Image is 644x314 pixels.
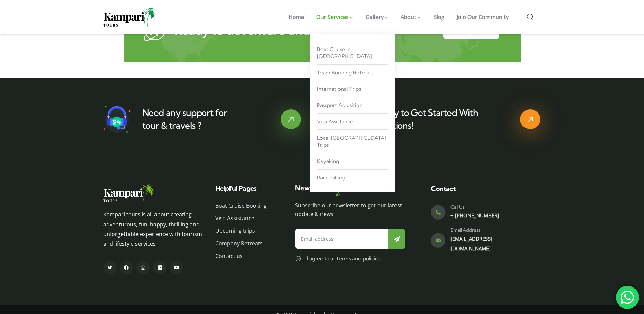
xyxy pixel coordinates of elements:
div: Subscribe our newsletter to get our latest update & news. [295,201,405,219]
span: Email Address [450,227,480,233]
a: Paintballing [317,171,388,184]
img: Home [103,8,156,27]
span: Company Retreats [215,239,263,248]
span: Visa Assistance [215,213,254,223]
p: + [PHONE_NUMBER] [450,211,529,221]
a: Company Retreats [215,239,278,248]
p: Ready to adventure and enjoy natural [174,23,398,37]
span: Join Our Community [457,13,509,21]
a: Visa Assistance [317,115,388,128]
span: Newsletter [295,184,330,192]
span: Blog [433,13,444,21]
a: Need any support for tour & travels ? [142,107,227,131]
a: Boat Cruise Booking [215,201,278,211]
span: Boat Cruise Booking [215,201,267,211]
span: Our Services [316,13,349,21]
span: International Trips [317,86,361,92]
a: Boat Cruise in [GEOGRAPHIC_DATA] [317,43,388,63]
span: Local [GEOGRAPHIC_DATA] Trips [317,135,386,148]
a: Visa Assistance [215,213,278,223]
span: Passport Aquisition [317,102,363,108]
span: Call Us [450,204,464,210]
span: Contact [431,184,455,193]
span: Upcoming trips [215,226,255,236]
a: Upcoming trips [215,226,278,236]
span: Visa Assistance [317,118,353,125]
a: kayaking [317,155,388,168]
span: I agree to all terms and policies [307,255,380,262]
a: Passport Aquisition [317,99,388,111]
div: 'Chat [616,286,639,309]
span: kayaking [317,158,339,164]
input: Email address [295,229,388,249]
a: Ready to Get Started With Vacations! [373,107,478,131]
span: Helpful Pages [215,184,257,192]
span: Contact us [215,251,243,261]
p: [EMAIL_ADDRESS][DOMAIN_NAME] [450,234,529,254]
img: Home [103,184,154,202]
span: Gallery [366,13,384,21]
a: Contact us [215,251,278,261]
p: Kampari tours is all about creating adventurous, fun, happy, thrilling and unforgettable experien... [103,210,205,249]
span: About [401,13,416,21]
span: Team Bonding Retreats [317,69,373,76]
a: Team Bonding Retreats [317,66,388,79]
a: Local [GEOGRAPHIC_DATA] Trips [317,132,388,151]
a: International Trips [317,83,388,95]
span: Paintballing [317,174,345,181]
span: Home [289,13,304,21]
span: Boat Cruise in [GEOGRAPHIC_DATA] [317,46,372,59]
